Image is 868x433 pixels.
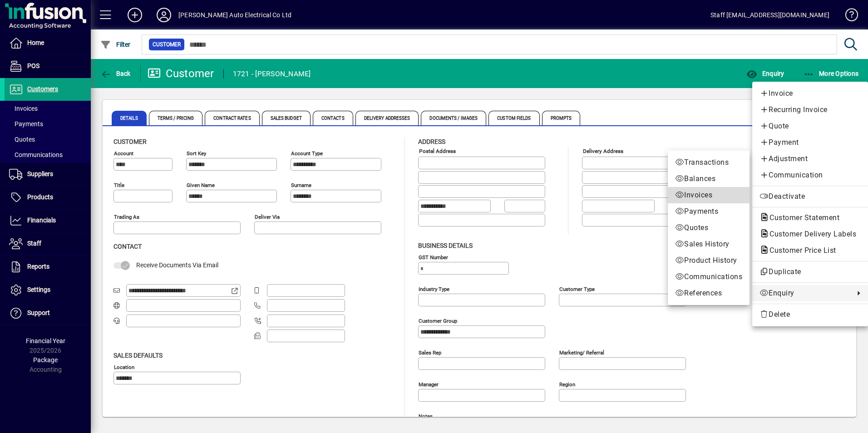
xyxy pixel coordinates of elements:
span: Enquiry [759,288,850,299]
span: Adjustment [759,153,861,164]
span: Deactivate [759,191,861,202]
span: Customer Delivery Labels [759,230,861,238]
span: Communication [759,170,861,181]
span: References [675,288,742,299]
span: Payments [675,206,742,217]
span: Transactions [675,157,742,168]
span: Communications [675,271,742,282]
span: Invoice [759,88,861,99]
span: Quote [759,121,861,132]
span: Customer Statement [759,213,844,222]
span: Delete [759,309,861,320]
span: Duplicate [759,266,861,277]
button: Deactivate customer [752,188,868,205]
span: Customer Price List [759,246,841,255]
span: Product History [675,255,742,266]
span: Quotes [675,222,742,233]
span: Recurring Invoice [759,104,861,115]
span: Balances [675,173,742,184]
span: Payment [759,137,861,148]
span: Invoices [675,190,742,201]
span: Sales History [675,239,742,250]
